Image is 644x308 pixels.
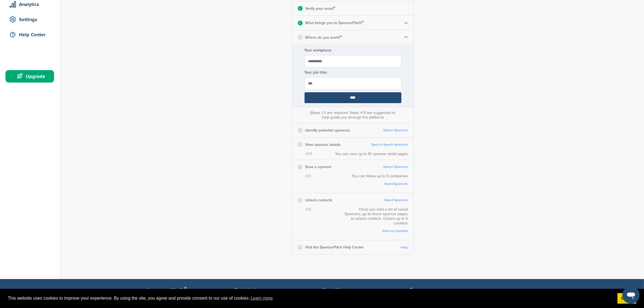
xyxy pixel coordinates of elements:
img: Checklist arrow 2 [404,21,408,25]
p: Identify potential sponsors [305,127,350,134]
div: 8 [298,198,303,203]
span: 0/10 [306,152,312,156]
div: 6 [298,142,303,147]
div: 5 [298,128,303,133]
iframe: Button to launch messaging window [622,286,640,304]
span: About Us [322,287,342,293]
div: 9 [298,245,303,250]
img: Checklist arrow 1 [404,35,408,39]
a: dismiss cookie message [617,293,636,304]
a: Help Center [5,28,54,41]
label: Your workplace: [305,48,401,53]
div: Upgrade [8,71,54,81]
p: Save a sponsor [305,163,332,170]
span: ® [184,285,187,292]
a: Search Sponsors [384,128,408,132]
div: You can follow up to 5 companies [352,174,408,189]
div: (Steps 1-3 are required. Steps 4-9 are suggested to help guide you through the platform) [309,110,397,120]
p: View sponsor details [305,141,341,148]
a: Saved Sponsors [357,182,408,186]
label: Your job title: [305,70,401,75]
a: Saved Sponsors [385,198,408,202]
a: Upgrade [5,70,54,83]
p: What brings you to SponsorPitch? [305,19,364,26]
a: Back to Search Sponsors [372,143,408,147]
span: 0/5 [306,174,311,179]
div: 7 [298,165,303,169]
p: SponsorPitch [146,287,234,295]
a: Settings [5,13,54,26]
span: This website uses cookies to improve your experience. By using the site, you agree and provide co... [8,294,613,302]
p: Verify your email [305,5,335,12]
p: Where do you work? [305,34,342,41]
span: 0/5 [306,207,311,212]
p: Visit the SponsorPitch Help Center [305,244,364,251]
span: Terms [410,287,423,293]
div: 2 [298,6,303,11]
span: Quick Links [234,287,259,293]
div: Once you start a list of saved Sponsors, go to those sponsor pages to unlock contacts. Unlock up ... [342,207,408,237]
a: Help [401,245,408,250]
div: Settings [8,15,54,24]
a: View my contacts [347,229,408,233]
a: Search Sponsors [384,165,408,169]
div: 4 [298,35,303,40]
div: 3 [298,21,303,25]
div: You can view up to 10 sponsor detail pages [335,152,408,156]
p: Unlock contacts [305,197,332,204]
div: Help Center [8,30,54,40]
a: learn more about cookies [250,294,274,302]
